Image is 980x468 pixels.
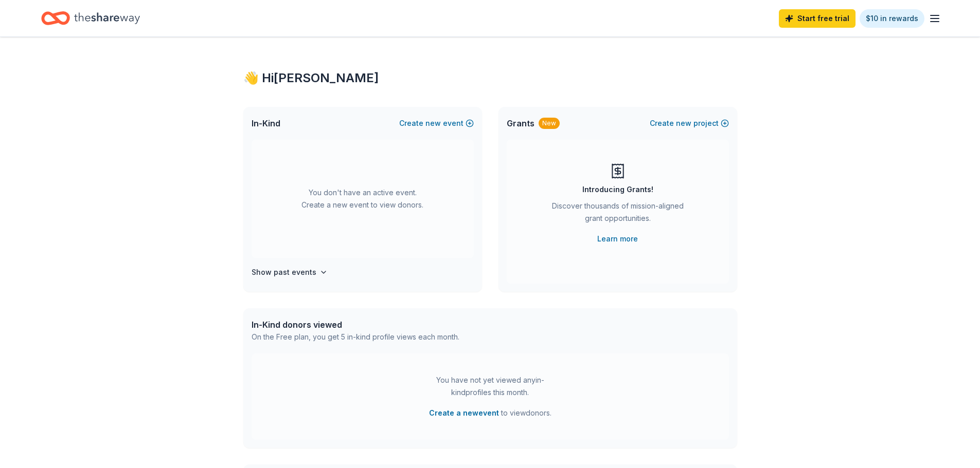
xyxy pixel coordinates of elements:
[252,319,459,331] div: In-Kind donors viewed
[650,117,729,129] button: Createnewproject
[676,117,691,129] span: new
[41,6,140,30] a: Home
[860,9,924,28] a: $10 in rewards
[252,140,474,258] div: You don't have an active event. Create a new event to view donors.
[507,117,534,129] span: Grants
[582,183,653,196] div: Introducing Grants!
[429,407,551,419] span: to view donors .
[429,407,499,419] button: Create a newevent
[425,117,441,129] span: new
[399,117,474,129] button: Createnewevent
[548,200,688,229] div: Discover thousands of mission-aligned grant opportunities.
[779,9,856,28] a: Start free trial
[243,70,737,86] div: 👋 Hi [PERSON_NAME]
[252,117,280,129] span: In-Kind
[426,374,555,399] div: You have not yet viewed any in-kind profiles this month.
[252,266,328,278] button: Show past events
[539,118,560,129] div: New
[252,266,316,278] h4: Show past events
[597,233,638,245] a: Learn more
[252,331,459,343] div: On the Free plan, you get 5 in-kind profile views each month.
